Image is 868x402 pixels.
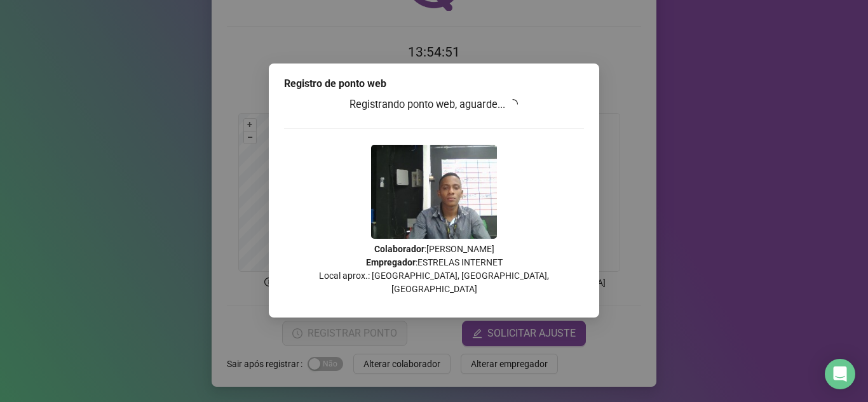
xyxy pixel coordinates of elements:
[366,257,416,267] strong: Empregador
[284,243,584,296] p: : [PERSON_NAME] : ESTRELAS INTERNET Local aprox.: [GEOGRAPHIC_DATA], [GEOGRAPHIC_DATA], [GEOGRAPH...
[825,359,855,389] div: Open Intercom Messenger
[284,76,584,91] div: Registro de ponto web
[371,145,497,239] img: 2Q==
[507,98,519,110] span: loading
[284,97,584,113] h3: Registrando ponto web, aguarde...
[374,244,424,254] strong: Colaborador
